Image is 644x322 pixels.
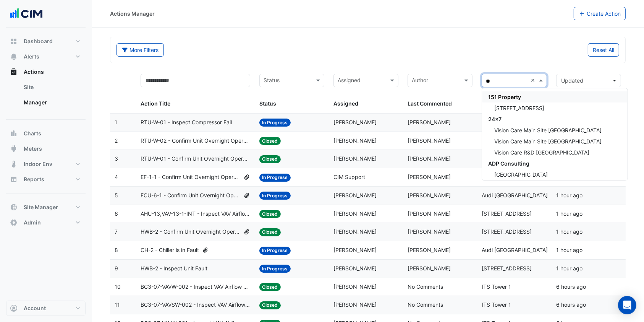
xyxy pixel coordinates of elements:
span: Clear [531,76,537,85]
span: [PERSON_NAME] [408,265,451,272]
span: RTU-W-02 - Confirm Unit Overnight Operation (Energy Waste) [141,137,250,145]
button: Site Manager [6,200,86,215]
span: [PERSON_NAME] [408,137,451,144]
span: 2025-08-19T07:46:25.857 [556,192,583,198]
span: [PERSON_NAME] [408,119,451,125]
span: 2025-08-19T17:24:11.541 [556,283,586,290]
span: [PERSON_NAME] [333,247,377,253]
span: 10 [115,283,121,290]
span: [PERSON_NAME] [333,192,377,198]
div: Actions [6,80,86,113]
span: 24x7 [488,116,502,122]
button: Alerts [6,49,86,64]
span: [PERSON_NAME] [408,192,451,198]
span: 6 [115,210,118,217]
button: Account [6,301,86,316]
span: ITS Tower 1 [482,301,511,308]
button: Meters [6,141,86,156]
span: [PERSON_NAME] [333,228,377,235]
ng-dropdown-panel: Options list [482,88,628,181]
span: HWB-2 - Inspect Unit Fault [141,264,207,273]
span: Assigned [333,100,358,107]
span: 2025-08-19T17:24:02.893 [556,301,586,308]
span: [PERSON_NAME] [333,119,377,125]
button: Reset All [588,43,619,57]
span: RTU-W-01 - Inspect Compressor Fail [141,118,232,127]
span: ADP Consulting [488,160,529,167]
span: Vision Care Main Site [GEOGRAPHIC_DATA] [494,138,602,145]
span: [PERSON_NAME] [408,174,451,180]
span: Vision Care R&D [GEOGRAPHIC_DATA] [494,149,589,156]
span: Audi [GEOGRAPHIC_DATA] [482,247,548,253]
span: [PERSON_NAME] [408,155,451,162]
span: Action Title [141,100,170,107]
span: Admin [24,219,41,226]
app-icon: Dashboard [10,37,18,45]
span: Closed [259,155,281,163]
span: [PERSON_NAME] [333,155,377,162]
span: In Progress [259,192,291,200]
span: Meters [24,145,42,153]
span: Actions [24,68,44,76]
span: [PERSON_NAME] [333,283,377,290]
span: CH-2 - Chiller is in Fault [141,246,199,255]
span: Audi [GEOGRAPHIC_DATA] [482,192,548,198]
span: Closed [259,137,281,145]
span: In Progress [259,119,291,127]
app-icon: Actions [10,68,18,76]
span: Closed [259,283,281,291]
span: Account [24,304,46,312]
span: In Progress [259,265,291,273]
span: Closed [259,210,281,218]
span: Site Manager [24,203,58,211]
span: 2025-08-19T07:39:32.679 [556,247,583,253]
a: Site [18,80,86,95]
span: Indoor Env [24,160,52,168]
span: [STREET_ADDRESS] [482,210,532,217]
span: 4 [115,174,118,180]
span: 7 [115,228,118,235]
span: [STREET_ADDRESS] [482,265,532,272]
button: Indoor Env [6,156,86,172]
span: ITS Tower 1 [482,283,511,290]
img: Company Logo [9,6,44,21]
span: No Comments [408,301,443,308]
span: FCU-6-1 - Confirm Unit Overnight Operation (Energy Waste) [141,191,240,200]
span: 2025-08-19T22:40:18.039 [556,228,583,235]
span: 9 [115,265,118,272]
button: Actions [6,64,86,80]
span: In Progress [259,247,291,255]
div: Actions Manager [110,10,155,18]
app-icon: Alerts [10,53,18,60]
span: [PERSON_NAME] [408,228,451,235]
app-icon: Meters [10,145,18,153]
div: Open Intercom Messenger [618,296,636,314]
span: Reports [24,176,44,183]
app-icon: Reports [10,176,18,183]
span: [STREET_ADDRESS] [494,105,544,111]
span: Dashboard [24,37,53,45]
app-icon: Site Manager [10,203,18,211]
span: Alerts [24,53,39,60]
span: No Comments [408,283,443,290]
span: [PERSON_NAME] [408,247,451,253]
span: 2 [115,137,118,144]
span: 8 [115,247,118,253]
span: BC3-07-VAVW-002 - Inspect VAV Airflow Block [141,283,250,291]
app-icon: Admin [10,219,18,226]
span: Closed [259,228,281,236]
span: BC3-07-VAVSW-002 - Inspect VAV Airflow Block [141,301,250,309]
span: Vision Care Main Site [GEOGRAPHIC_DATA] [494,127,602,133]
span: 2025-08-19T22:40:39.737 [556,210,583,217]
button: Create Action [574,7,626,20]
span: Updated [561,77,583,84]
span: Charts [24,130,41,137]
span: 3 [115,155,118,162]
span: 1 [115,119,117,125]
span: [PERSON_NAME] [333,137,377,144]
span: [GEOGRAPHIC_DATA] [494,171,548,178]
span: 5 [115,192,118,198]
span: [PERSON_NAME] [333,301,377,308]
span: Last Commented [408,100,452,107]
span: EF-1-1 - Confirm Unit Overnight Operation (Energy Waste) [141,173,240,182]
